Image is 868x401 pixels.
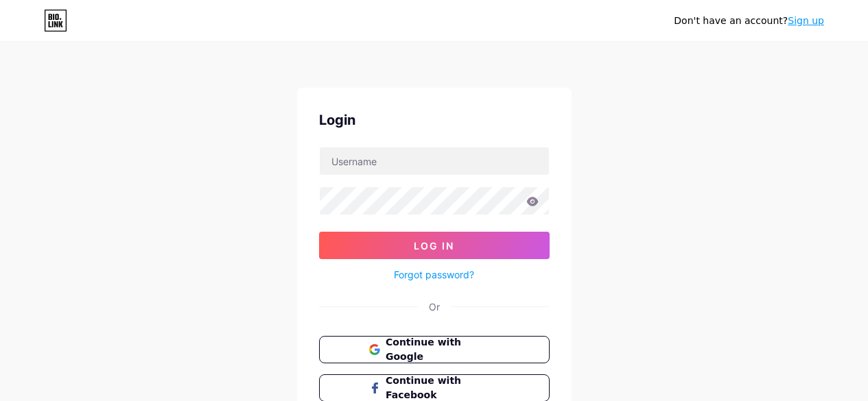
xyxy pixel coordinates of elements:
button: Continue with Google [319,336,550,363]
span: Continue with Google [386,335,499,364]
a: Forgot password? [394,267,474,282]
div: Don't have an account? [674,14,824,28]
div: Or [429,300,440,314]
button: Log In [319,232,550,259]
input: Username [320,147,549,175]
span: Log In [414,240,454,252]
a: Sign up [788,15,824,26]
div: Login [319,110,550,130]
